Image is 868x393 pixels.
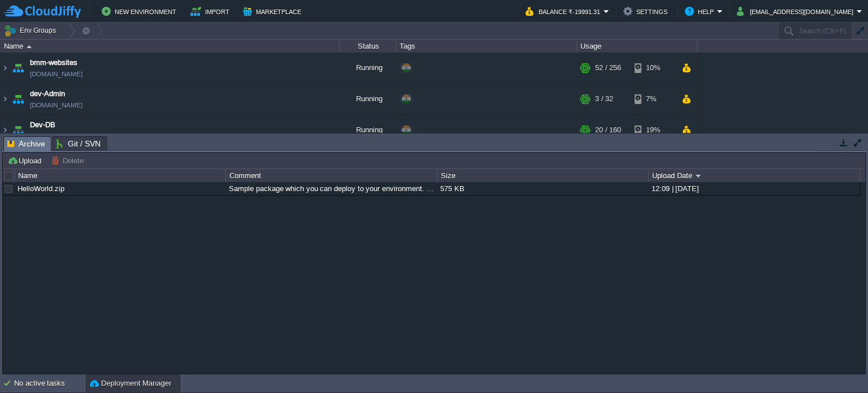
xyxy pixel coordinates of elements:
div: No active tasks [14,374,85,392]
button: New Environment [102,5,180,18]
div: 575 KB [437,182,648,195]
button: Balance ₹-19991.31 [526,5,604,18]
div: Name [15,169,225,182]
span: [DOMAIN_NAME] [30,100,83,111]
button: Delete [51,156,87,166]
span: [DOMAIN_NAME] [30,131,83,142]
div: Comment [227,169,437,182]
div: Tags [397,40,576,53]
a: Dev-DB [30,119,55,131]
div: Status [340,40,396,53]
div: 52 / 256 [595,53,621,83]
span: Git / SVN [57,137,101,150]
img: AMDAwAAAACH5BAEAAAAALAAAAAABAAEAAAICRAEAOw== [1,53,10,83]
button: Settings [623,5,671,18]
img: AMDAwAAAACH5BAEAAAAALAAAAAABAAEAAAICRAEAOw== [1,84,10,114]
img: AMDAwAAAACH5BAEAAAAALAAAAAABAAEAAAICRAEAOw== [1,115,10,145]
div: 10% [635,53,671,83]
span: Archive [7,137,45,151]
div: 19% [635,115,671,145]
img: AMDAwAAAACH5BAEAAAAALAAAAAABAAEAAAICRAEAOw== [10,115,26,145]
div: Size [438,169,648,182]
iframe: chat widget [821,348,857,382]
div: Sample package which you can deploy to your environment. Feel free to delete and upload a package... [226,182,436,195]
div: Running [340,53,396,83]
button: Env Groups [4,23,60,38]
img: AMDAwAAAACH5BAEAAAAALAAAAAABAAEAAAICRAEAOw== [10,84,26,114]
button: Help [685,5,717,18]
div: 12:09 | [DATE] [649,182,859,195]
img: CloudJiffy [4,5,81,19]
div: Running [340,115,396,145]
button: Import [190,5,233,18]
button: [EMAIL_ADDRESS][DOMAIN_NAME] [737,5,857,18]
div: 20 / 160 [595,115,621,145]
div: Usage [578,40,697,53]
div: Running [340,84,396,114]
span: [DOMAIN_NAME] [30,68,83,80]
div: 3 / 32 [595,84,613,114]
button: Marketplace [243,5,305,18]
a: dev-Admin [30,88,65,100]
div: Name [1,40,339,53]
button: Deployment Manager [90,378,171,389]
a: HelloWorld.zip [18,184,64,193]
a: bmm-websites [30,57,77,68]
div: Upload Date [649,169,860,182]
div: 7% [635,84,671,114]
img: AMDAwAAAACH5BAEAAAAALAAAAAABAAEAAAICRAEAOw== [10,53,26,83]
img: AMDAwAAAACH5BAEAAAAALAAAAAABAAEAAAICRAEAOw== [27,45,32,48]
button: Upload [7,156,45,166]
